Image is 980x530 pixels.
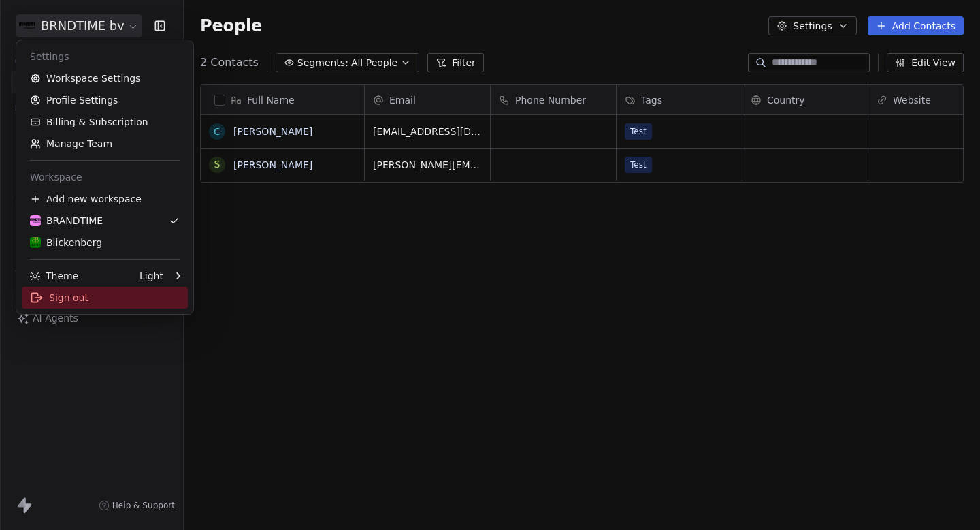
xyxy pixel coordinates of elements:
a: Manage Team [22,133,188,155]
div: Workspace [22,166,188,188]
a: Billing & Subscription [22,111,188,133]
div: Settings [22,46,188,67]
div: Light [140,269,163,283]
div: Theme [30,269,78,283]
div: Sign out [22,287,188,309]
img: Kopie%20van%20LOGO%20BRNDTIME%20WIT%20PNG%20(1).png [30,215,41,226]
div: Blickenberg [30,236,102,249]
img: logo-blickenberg-feestzalen_800.png [30,237,41,248]
div: Add new workspace [22,188,188,210]
div: BRANDTIME [30,214,103,228]
a: Workspace Settings [22,67,188,89]
a: Profile Settings [22,89,188,111]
